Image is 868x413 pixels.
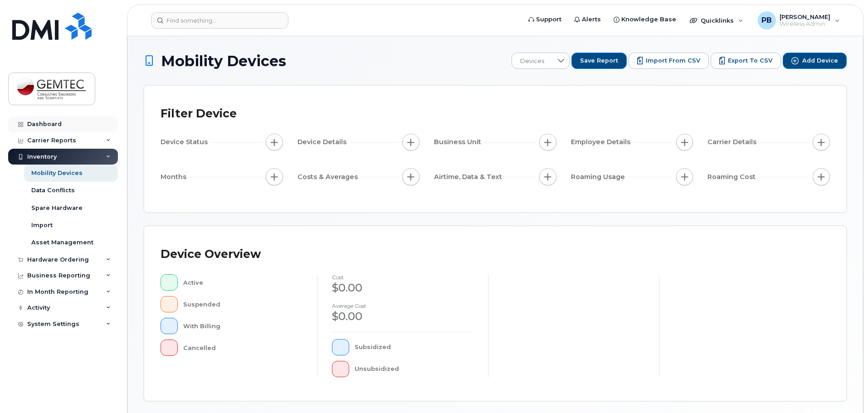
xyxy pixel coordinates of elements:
span: Device Details [297,137,349,147]
span: Costs & Averages [297,172,361,182]
div: $0.00 [332,309,473,324]
div: Subsidized [355,339,474,355]
button: Export to CSV [711,53,781,69]
span: Import from CSV [646,57,700,65]
span: Device Status [161,137,210,147]
button: Import from CSV [629,53,709,69]
span: Mobility Devices [161,53,286,69]
div: $0.00 [332,280,473,296]
span: Airtime, Data & Text [434,172,505,182]
span: Devices [512,53,552,69]
span: Roaming Cost [707,172,758,182]
h4: cost [332,274,473,280]
div: Filter Device [161,102,237,126]
div: Suspended [183,296,303,312]
div: Cancelled [183,340,303,356]
button: Save Report [571,53,627,69]
span: Save Report [580,57,618,65]
span: Add Device [802,57,838,65]
span: Employee Details [571,137,633,147]
div: Unsubsidized [355,361,474,377]
div: With Billing [183,318,303,334]
h4: Average cost [332,303,473,309]
span: Export to CSV [728,57,772,65]
span: Business Unit [434,137,484,147]
div: Device Overview [161,243,261,266]
span: Carrier Details [707,137,759,147]
button: Add Device [783,53,847,69]
span: Months [161,172,189,182]
span: Roaming Usage [571,172,628,182]
div: Active [183,274,303,291]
